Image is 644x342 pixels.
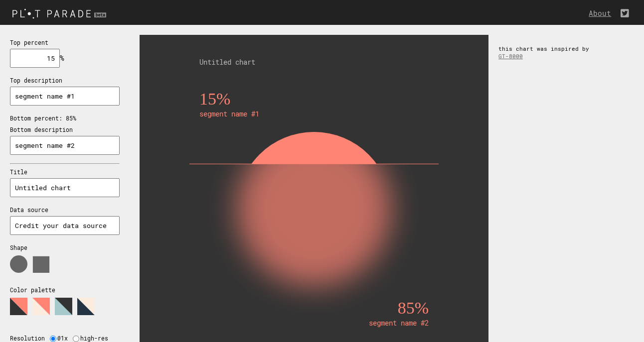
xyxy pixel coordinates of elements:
text: segment name #1 [199,109,259,118]
p: Top description [10,77,120,84]
p: Bottom percent: 85% [10,114,120,122]
label: Resolution [10,335,50,342]
a: GT-8000 [498,52,523,60]
p: Shape [10,244,120,251]
p: Data source [10,206,120,214]
p: Color palette [10,286,120,294]
label: high-res [80,335,113,342]
div: this chart was inspired by [488,35,608,70]
label: @1x [57,335,73,342]
text: 85% [398,299,429,317]
a: About [589,8,616,18]
text: Untitled chart [199,57,255,67]
p: Title [10,168,120,176]
text: 15% [199,90,230,108]
p: Top percent [10,39,120,46]
p: Bottom description [10,126,120,133]
text: segment name #2 [369,318,429,328]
